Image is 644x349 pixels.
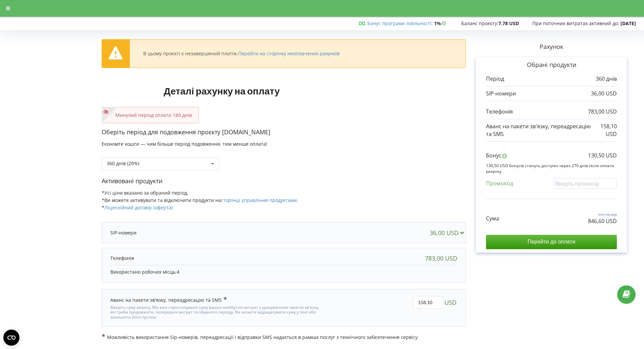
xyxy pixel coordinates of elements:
p: Телефонія [486,108,513,116]
p: 977,10 USD [588,212,617,217]
div: В цьому проєкті є незавершений платіж. [143,51,339,57]
p: Минулий період оплати 180 днів [109,112,192,119]
p: Промокод [486,180,513,187]
div: 783,00 USD [425,255,457,262]
span: USD [444,296,457,309]
input: Введіть промокод [553,178,617,189]
span: При поточних витратах активний до: [532,20,619,26]
p: 130,50 USD [588,152,617,159]
p: 130,50 USD бонусів стануть доступні через 270 днів після оплати рахунку [486,163,617,174]
strong: [DATE] [621,20,636,26]
p: SIP-номери [486,90,516,97]
a: Бонус програми лояльності [367,20,431,26]
p: Оберіть період для подовження проєкту [DOMAIN_NAME] [102,128,466,137]
span: Баланс проєкту: [461,20,498,26]
span: *Ви можете активувати та відключити продукти на [102,197,298,203]
p: Використано робочих місць: [110,269,457,275]
p: Сума [486,215,499,222]
div: 360 днів (20%) [107,161,139,166]
span: : [367,20,433,26]
p: 783,00 USD [588,108,617,116]
input: Перейти до оплати [486,235,617,249]
button: Open CMP widget [3,330,19,346]
p: SIP-номери [110,229,137,236]
p: Телефонія [110,255,134,262]
p: Можливість використання Sip-номерів, переадресації і відправки SMS надається в рамках послуг з те... [102,333,466,341]
div: Введіть суму авансу. Ми вже спрогнозували суму ваших майбутніх витрат з урахуванням пакетів зв'яз... [110,303,324,320]
p: Рахунок [466,43,637,51]
strong: 1% [434,20,448,26]
p: 360 днів [596,75,617,83]
a: Перейти на сторінку неоплачених рахунків [238,50,339,57]
span: *Усі ціни вказано за обраний період. [102,190,189,196]
span: Економте кошти — чим більше період подовження, тим менше оплата! [102,141,267,147]
p: Обрані продукти [486,61,617,69]
p: Бонус [486,152,501,159]
div: Аванс на пакети зв'язку, переадресацію та SMS [110,296,227,303]
p: 36,00 USD [591,90,617,97]
a: сторінці управління продуктами. [221,197,298,203]
p: Активовані продукти [102,177,466,186]
p: Аванс на пакети зв'язку, переадресацію та SMS [486,123,592,138]
div: 36,00 USD [430,229,467,236]
h1: Деталі рахунку на оплату [102,75,342,107]
span: 4 [177,269,179,275]
p: Період [486,75,504,83]
p: 846,60 USD [588,217,617,225]
p: 158,10 USD [592,123,617,138]
a: Ліцензійний договір (оферта) [104,204,173,211]
strong: 7,78 USD [498,20,519,26]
